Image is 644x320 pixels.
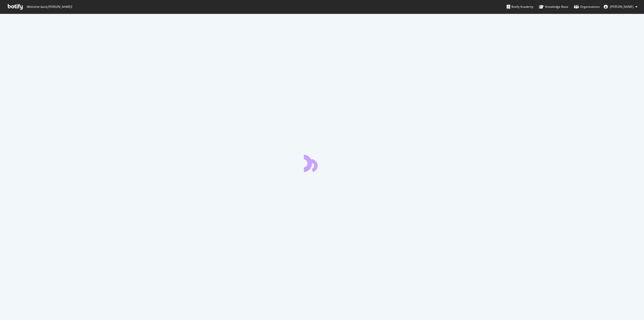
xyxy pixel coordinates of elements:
[600,3,641,11] button: [PERSON_NAME]
[304,154,340,172] div: animation
[507,4,533,9] div: Botify Academy
[26,5,72,9] span: Welcome back, [PERSON_NAME] !
[539,4,568,9] div: Knowledge Base
[610,5,633,9] span: Lukas MÄNNL
[574,4,600,9] div: Organizations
